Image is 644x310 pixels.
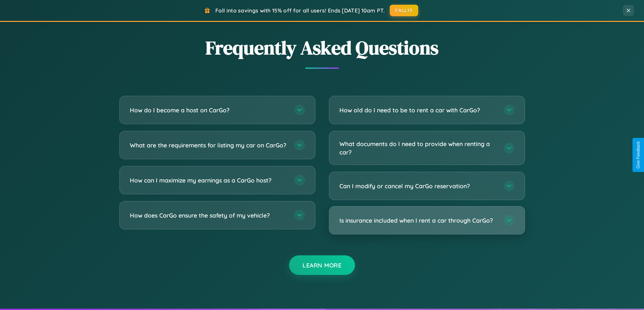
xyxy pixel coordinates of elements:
span: Fall into savings with 15% off for all users! Ends [DATE] 10am PT. [215,7,385,14]
h3: Can I modify or cancel my CarGo reservation? [339,182,497,190]
div: Give Feedback [636,141,641,169]
h3: What are the requirements for listing my car on CarGo? [130,141,287,149]
h3: How can I maximize my earnings as a CarGo host? [130,176,287,185]
h2: Frequently Asked Questions [119,35,525,61]
h3: How does CarGo ensure the safety of my vehicle? [130,211,287,220]
h3: How do I become a host on CarGo? [130,106,287,114]
button: Learn More [289,255,355,275]
h3: Is insurance included when I rent a car through CarGo? [339,216,497,225]
h3: What documents do I need to provide when renting a car? [339,140,497,156]
button: FALL15 [390,5,418,16]
h3: How old do I need to be to rent a car with CarGo? [339,106,497,114]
